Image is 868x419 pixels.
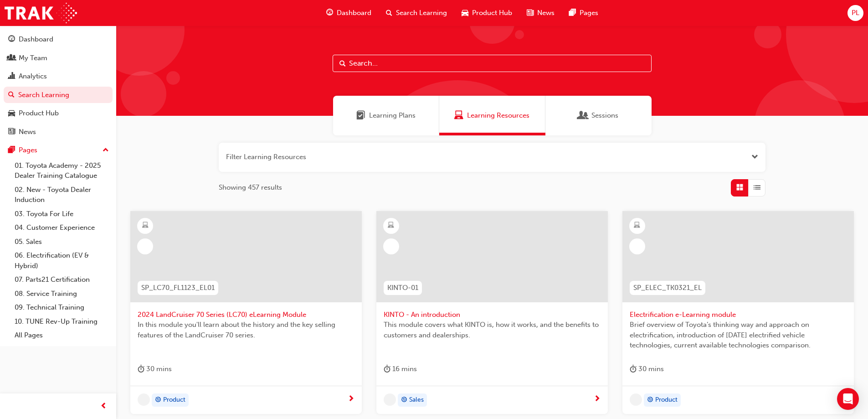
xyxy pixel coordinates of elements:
div: News [19,127,36,137]
span: Learning Plans [369,110,416,121]
span: duration-icon [630,363,637,375]
a: 04. Customer Experience [11,221,113,235]
div: Analytics [19,71,47,82]
span: KINTO-01 [387,283,418,293]
span: duration-icon [138,363,144,375]
a: News [4,124,113,140]
span: up-icon [103,145,109,156]
a: Learning PlansLearning Plans [333,96,439,135]
span: next-icon [348,395,354,403]
a: SP_LC70_FL1123_EL012024 LandCruiser 70 Series (LC70) eLearning ModuleIn this module you'll learn ... [130,211,362,414]
span: car-icon [8,109,15,118]
span: Electrification e-Learning module [630,310,847,320]
span: pages-icon [569,7,576,19]
a: 01. Toyota Academy - 2025 Dealer Training Catalogue [11,159,113,183]
a: Analytics [4,68,113,85]
span: In this module you'll learn about the history and the key selling features of the LandCruiser 70 ... [138,320,354,340]
span: SP_LC70_FL1123_EL01 [141,283,215,293]
span: learningResourceType_ELEARNING-icon [634,220,640,232]
a: KINTO-01KINTO - An introductionThis module covers what KINTO is, how it works, and the benefits t... [376,211,608,414]
div: Dashboard [19,34,53,45]
span: news-icon [8,128,15,136]
span: target-icon [155,394,161,406]
span: people-icon [8,54,15,62]
a: Learning ResourcesLearning Resources [439,96,545,135]
span: news-icon [527,7,534,19]
button: PL [847,5,863,21]
a: 03. Toyota For Life [11,207,113,221]
span: car-icon [462,7,468,19]
span: Sales [409,395,424,405]
span: SP_ELEC_TK0321_EL [633,283,702,293]
a: 05. Sales [11,235,113,249]
span: next-icon [594,395,601,403]
a: SessionsSessions [545,96,652,135]
span: Learning Resources [454,110,463,121]
span: pages-icon [8,146,15,155]
span: Learning Plans [356,110,365,121]
span: KINTO - An introduction [384,310,601,320]
span: Search Learning [396,8,447,18]
span: Sessions [579,110,588,121]
span: search-icon [8,91,15,99]
div: 30 mins [138,363,172,375]
span: Search [339,58,346,69]
a: SP_ELEC_TK0321_ELElectrification e-Learning moduleBrief overview of Toyota’s thinking way and app... [622,211,854,414]
a: 08. Service Training [11,287,113,301]
span: guage-icon [8,36,15,44]
span: learningResourceType_ELEARNING-icon [388,220,394,232]
a: Dashboard [4,31,113,48]
span: Sessions [591,110,618,121]
a: news-iconNews [519,4,562,22]
span: undefined-icon [630,393,642,406]
div: 16 mins [384,363,417,375]
span: undefined-icon [138,393,150,406]
span: This module covers what KINTO is, how it works, and the benefits to customers and dealerships. [384,320,601,340]
div: Open Intercom Messenger [837,388,859,410]
button: Pages [4,142,113,159]
button: DashboardMy TeamAnalyticsSearch LearningProduct HubNews [4,29,113,142]
span: prev-icon [100,401,107,412]
span: target-icon [401,394,407,406]
input: Search... [333,55,652,72]
a: 09. Technical Training [11,300,113,315]
div: My Team [19,53,47,63]
a: search-iconSearch Learning [379,4,454,22]
span: learningResourceType_ELEARNING-icon [142,220,149,232]
a: 02. New - Toyota Dealer Induction [11,183,113,207]
button: Open the filter [751,152,758,162]
span: Product Hub [472,8,512,18]
span: chart-icon [8,72,15,81]
div: Product Hub [19,108,59,119]
div: Pages [19,145,37,155]
span: Learning Resources [467,110,529,121]
span: duration-icon [384,363,390,375]
span: List [754,182,760,193]
a: Product Hub [4,105,113,122]
a: 10. TUNE Rev-Up Training [11,315,113,329]
span: 2024 LandCruiser 70 Series (LC70) eLearning Module [138,310,354,320]
span: undefined-icon [384,393,396,406]
span: News [537,8,555,18]
span: Grid [736,182,743,193]
span: PL [852,8,859,18]
span: search-icon [386,7,392,19]
span: Brief overview of Toyota’s thinking way and approach on electrification, introduction of [DATE] e... [630,320,847,351]
span: Product [163,395,185,405]
img: Trak [5,3,77,23]
span: Pages [580,8,598,18]
span: guage-icon [326,7,333,19]
span: Dashboard [337,8,371,18]
span: target-icon [647,394,653,406]
a: Search Learning [4,87,113,103]
a: pages-iconPages [562,4,606,22]
a: car-iconProduct Hub [454,4,519,22]
a: My Team [4,50,113,67]
div: 30 mins [630,363,664,375]
span: Product [655,395,678,405]
a: 06. Electrification (EV & Hybrid) [11,248,113,273]
a: guage-iconDashboard [319,4,379,22]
